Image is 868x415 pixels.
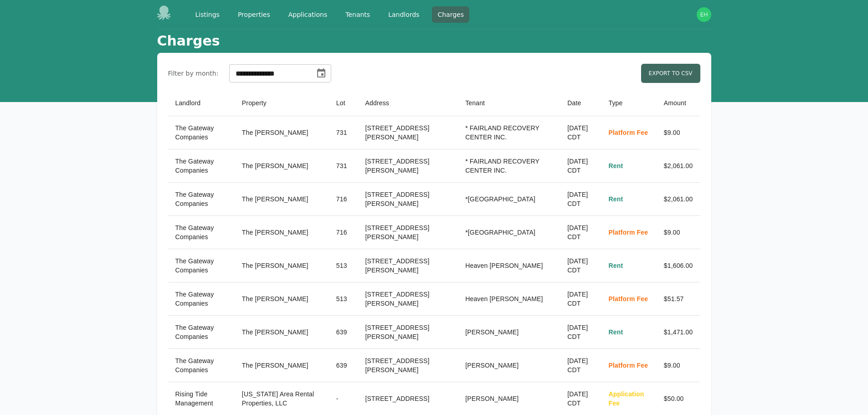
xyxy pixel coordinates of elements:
[560,282,601,316] th: [DATE] CDT
[609,229,648,236] span: Platform Fee
[657,116,700,149] td: $9.00
[560,149,601,183] th: [DATE] CDT
[329,249,358,282] th: 513
[560,316,601,349] th: [DATE] CDT
[235,149,329,183] th: The [PERSON_NAME]
[432,6,469,23] a: Charges
[329,282,358,316] th: 513
[232,6,276,23] a: Properties
[358,282,458,316] th: [STREET_ADDRESS][PERSON_NAME]
[458,183,560,216] th: *[GEOGRAPHIC_DATA]
[358,216,458,249] th: [STREET_ADDRESS][PERSON_NAME]
[458,349,560,382] th: [PERSON_NAME]
[358,116,458,149] th: [STREET_ADDRESS][PERSON_NAME]
[235,282,329,316] th: The [PERSON_NAME]
[657,149,700,183] td: $2,061.00
[458,316,560,349] th: [PERSON_NAME]
[235,183,329,216] th: The [PERSON_NAME]
[358,316,458,349] th: [STREET_ADDRESS][PERSON_NAME]
[235,216,329,249] th: The [PERSON_NAME]
[458,116,560,149] th: * FAIRLAND RECOVERY CENTER INC.
[383,6,425,23] a: Landlords
[609,129,648,136] span: Platform Fee
[601,90,657,116] th: Type
[609,390,644,407] span: Application Fee
[329,116,358,149] th: 731
[235,90,329,116] th: Property
[358,349,458,382] th: [STREET_ADDRESS][PERSON_NAME]
[168,149,235,183] th: The Gateway Companies
[358,183,458,216] th: [STREET_ADDRESS][PERSON_NAME]
[458,249,560,282] th: Heaven [PERSON_NAME]
[560,216,601,249] th: [DATE] CDT
[609,295,648,302] span: Platform Fee
[168,90,235,116] th: Landlord
[458,282,560,316] th: Heaven [PERSON_NAME]
[340,6,375,23] a: Tenants
[329,90,358,116] th: Lot
[235,316,329,349] th: The [PERSON_NAME]
[657,349,700,382] td: $9.00
[329,349,358,382] th: 639
[641,64,700,83] a: Export to CSV
[157,33,220,49] h1: Charges
[609,162,623,169] span: Rent
[560,349,601,382] th: [DATE] CDT
[358,90,458,116] th: Address
[168,116,235,149] th: The Gateway Companies
[168,183,235,216] th: The Gateway Companies
[560,183,601,216] th: [DATE] CDT
[168,316,235,349] th: The Gateway Companies
[560,249,601,282] th: [DATE] CDT
[358,249,458,282] th: [STREET_ADDRESS][PERSON_NAME]
[168,216,235,249] th: The Gateway Companies
[283,6,333,23] a: Applications
[609,195,623,203] span: Rent
[657,183,700,216] td: $2,061.00
[657,216,700,249] td: $9.00
[190,6,225,23] a: Listings
[458,149,560,183] th: * FAIRLAND RECOVERY CENTER INC.
[168,249,235,282] th: The Gateway Companies
[560,116,601,149] th: [DATE] CDT
[329,183,358,216] th: 716
[235,116,329,149] th: The [PERSON_NAME]
[657,316,700,349] td: $1,471.00
[657,90,700,116] th: Amount
[609,262,623,269] span: Rent
[329,149,358,183] th: 731
[312,64,330,82] button: Choose date, selected date is Sep 1, 2025
[235,249,329,282] th: The [PERSON_NAME]
[458,90,560,116] th: Tenant
[657,249,700,282] td: $1,606.00
[168,349,235,382] th: The Gateway Companies
[458,216,560,249] th: *[GEOGRAPHIC_DATA]
[168,69,219,78] label: Filter by month:
[329,316,358,349] th: 639
[609,328,623,336] span: Rent
[609,362,648,369] span: Platform Fee
[235,349,329,382] th: The [PERSON_NAME]
[358,149,458,183] th: [STREET_ADDRESS][PERSON_NAME]
[657,282,700,316] td: $51.57
[560,90,601,116] th: Date
[329,216,358,249] th: 716
[168,282,235,316] th: The Gateway Companies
